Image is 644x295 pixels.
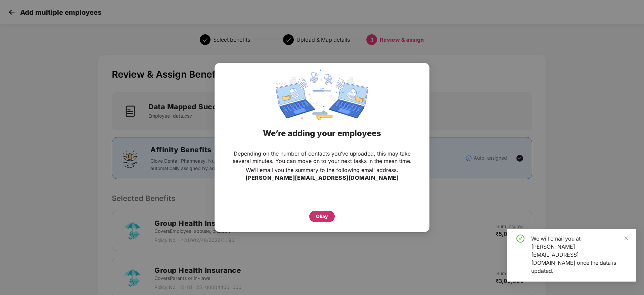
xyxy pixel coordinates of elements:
[531,235,628,275] div: We will email you at [PERSON_NAME][EMAIL_ADDRESS][DOMAIN_NAME] once the data is updated.
[245,174,399,182] h3: [PERSON_NAME][EMAIL_ADDRESS][DOMAIN_NAME]
[246,166,398,174] p: We’ll email you the summary to the following email address.
[223,120,421,146] div: We’re adding your employees
[228,150,416,165] p: Depending on the number of contacts you’ve uploaded, this may take several minutes. You can move ...
[276,70,368,120] img: svg+xml;base64,PHN2ZyBpZD0iRGF0YV9zeW5jaW5nIiB4bWxucz0iaHR0cDovL3d3dy53My5vcmcvMjAwMC9zdmciIHdpZH...
[516,235,524,243] span: check-circle
[624,236,629,241] span: close
[316,213,328,220] div: Okay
